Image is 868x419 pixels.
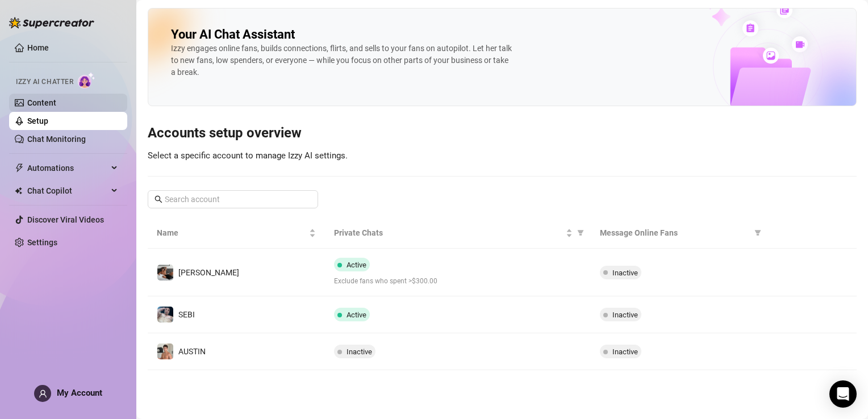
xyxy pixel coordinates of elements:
span: Chat Copilot [27,182,108,200]
span: AUSTIN [178,347,206,356]
span: Inactive [612,347,638,356]
a: Home [27,43,49,52]
span: Message Online Fans [600,227,750,239]
input: Search account [165,193,302,206]
span: filter [575,224,586,241]
a: Setup [27,116,48,125]
img: AI Chatter [78,72,95,89]
span: Active [347,261,366,269]
div: Izzy engages online fans, builds connections, flirts, and sells to your fans on autopilot. Let he... [171,43,512,78]
span: SEBI [178,310,195,319]
span: Inactive [612,269,638,277]
span: Exclude fans who spent >$300.00 [334,276,582,287]
span: Izzy AI Chatter [16,77,73,87]
div: Open Intercom Messenger [829,380,857,408]
span: Active [347,311,366,319]
h2: Your AI Chat Assistant [171,27,295,43]
span: user [39,389,47,398]
span: filter [577,229,584,236]
th: Name [148,217,325,249]
a: Content [27,98,56,107]
span: [PERSON_NAME] [178,268,239,277]
th: Private Chats [325,217,591,249]
a: Chat Monitoring [27,135,86,144]
span: Inactive [347,347,372,356]
span: thunderbolt [15,164,24,173]
h3: Accounts setup overview [148,124,857,143]
img: Chat Copilot [15,187,22,195]
img: SEBI [157,307,173,322]
span: Private Chats [334,227,564,239]
img: logo-BBDzfeDw.svg [9,17,94,28]
a: Settings [27,238,57,247]
span: Name [157,227,307,239]
a: Discover Viral Videos [27,215,104,224]
span: My Account [57,388,102,398]
span: filter [752,224,763,241]
span: Select a specific account to manage Izzy AI settings. [148,150,348,161]
img: AUSTIN [157,343,173,359]
span: Automations [27,159,108,177]
span: search [155,195,162,203]
span: Inactive [612,311,638,319]
span: filter [754,229,761,236]
img: Logan Blake [157,265,173,280]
